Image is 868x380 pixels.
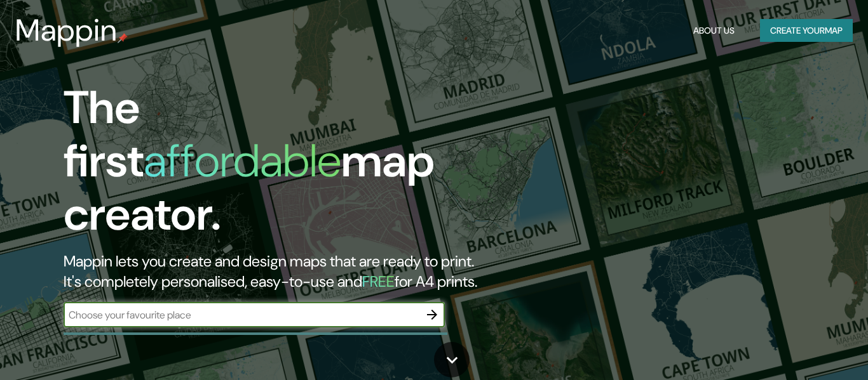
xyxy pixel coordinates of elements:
h1: affordable [144,131,341,190]
input: Choose your favourite place [64,308,419,322]
h3: Mappin [15,13,118,48]
h2: Mappin lets you create and design maps that are ready to print. It's completely personalised, eas... [64,251,498,292]
h1: The first map creator. [64,81,498,251]
button: Create yourmap [760,19,853,43]
img: mappin-pin [118,33,128,43]
button: About Us [688,19,740,43]
h5: FREE [362,272,395,291]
